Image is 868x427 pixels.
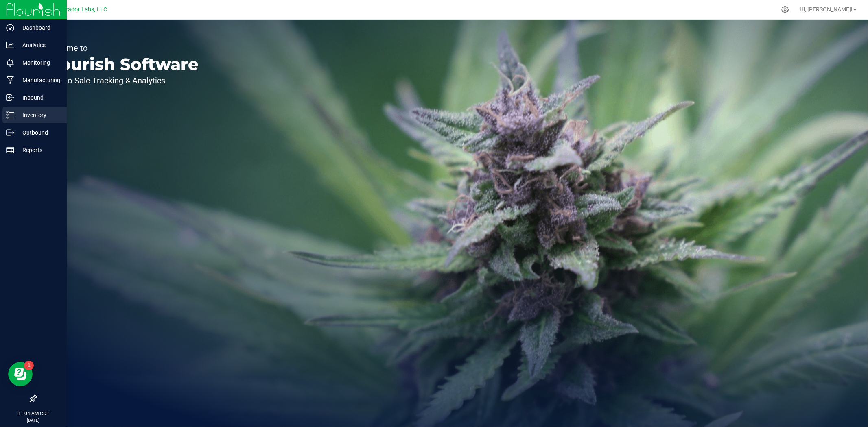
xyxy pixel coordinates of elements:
[6,24,14,32] inline-svg: Dashboard
[59,6,107,13] span: Curador Labs, LLC
[14,145,63,155] p: Reports
[24,361,34,370] iframe: Resource center unread badge
[14,58,63,68] p: Monitoring
[44,44,199,52] p: Welcome to
[6,129,14,137] inline-svg: Outbound
[780,6,790,13] div: Manage settings
[6,146,14,154] inline-svg: Reports
[4,417,63,423] p: [DATE]
[44,56,199,72] p: Flourish Software
[14,110,63,120] p: Inventory
[44,76,199,85] p: Seed-to-Sale Tracking & Analytics
[14,23,63,33] p: Dashboard
[14,93,63,102] p: Inbound
[6,94,14,102] inline-svg: Inbound
[6,41,14,49] inline-svg: Analytics
[800,6,853,13] span: Hi, [PERSON_NAME]!
[14,75,63,85] p: Manufacturing
[6,76,14,84] inline-svg: Manufacturing
[4,410,63,417] p: 11:04 AM CDT
[8,362,33,386] iframe: Resource center
[6,111,14,119] inline-svg: Inventory
[14,40,63,50] p: Analytics
[6,59,14,67] inline-svg: Monitoring
[14,128,63,137] p: Outbound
